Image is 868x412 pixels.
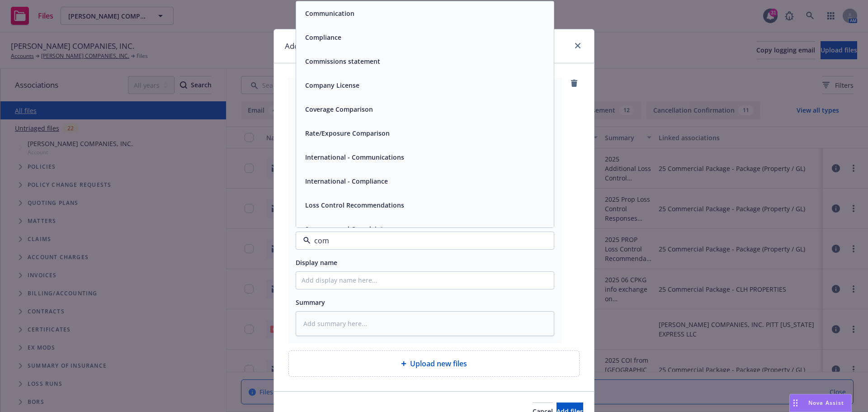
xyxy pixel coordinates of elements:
button: Summons and Complaint [305,224,383,234]
button: International - Communications [305,152,404,162]
div: Drag to move [790,394,801,412]
button: Loss Control Recommendations [305,200,404,210]
button: Company License [305,81,359,90]
h1: Add files [285,40,315,52]
div: Upload new files [288,350,580,377]
button: Nova Assist [789,394,852,412]
button: Commissions statement [305,57,380,66]
a: close [572,40,583,51]
button: International - Compliance [305,176,388,186]
input: Add display name here... [296,272,554,289]
span: Summary [296,298,325,307]
span: Nova Assist [808,399,844,407]
button: Rate/Exposure Comparison [305,128,390,138]
button: Coverage Comparison [305,104,373,114]
input: Filter by keyword [311,235,536,246]
span: Upload new files [410,358,467,369]
a: remove [569,78,580,89]
button: Compliance [305,33,341,42]
span: Display name [296,258,337,267]
button: Communication [305,9,354,18]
